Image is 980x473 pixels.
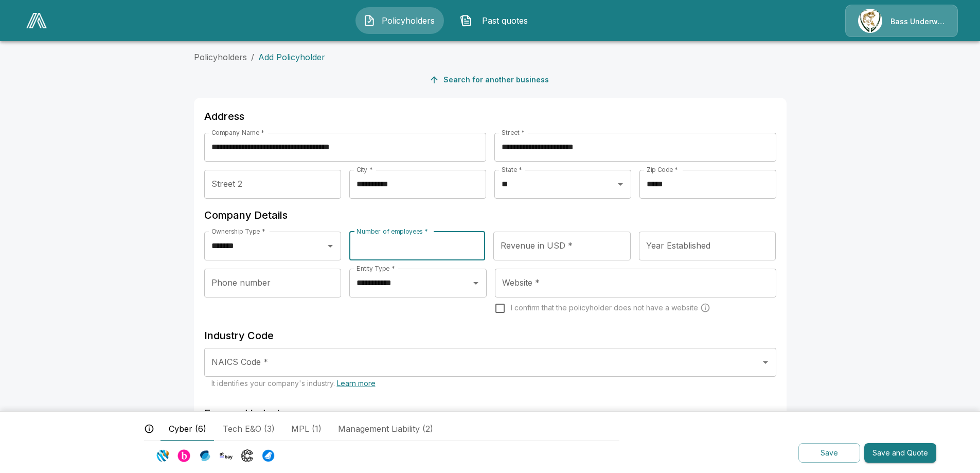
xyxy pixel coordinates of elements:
[223,423,275,435] span: Tech E&O (3)
[502,165,522,174] label: State *
[323,239,337,253] button: Open
[380,14,436,27] span: Policyholders
[338,423,433,435] span: Management Liability (2)
[357,165,373,174] label: City *
[204,327,776,344] h6: Industry Code
[427,71,553,90] button: Search for another business
[700,303,710,313] svg: Carriers run a cyber security scan on the policyholders' websites. Please enter a website wheneve...
[204,108,776,125] h6: Address
[291,423,322,435] span: MPL (1)
[204,405,776,422] h6: Engaged Industry
[355,7,444,34] button: Policyholders IconPolicyholders
[452,7,541,34] button: Past quotes IconPast quotes
[758,355,773,370] button: Open
[241,449,254,462] img: Carrier Logo
[613,177,628,191] button: Open
[262,449,275,462] img: Carrier Logo
[460,14,472,27] img: Past quotes Icon
[357,227,428,236] label: Number of employees *
[26,13,47,28] img: AA Logo
[169,423,206,435] span: Cyber (6)
[502,128,525,137] label: Street *
[258,51,325,63] p: Add Policyholder
[337,379,376,388] a: Learn more
[251,51,254,63] li: /
[476,14,533,27] span: Past quotes
[469,276,483,290] button: Open
[211,227,265,236] label: Ownership Type *
[199,449,211,462] img: Carrier Logo
[511,303,698,313] span: I confirm that the policyholder does not have a website
[363,14,376,27] img: Policyholders Icon
[647,165,678,174] label: Zip Code *
[204,207,776,223] h6: Company Details
[211,379,376,388] span: It identifies your company's industry.
[194,51,787,63] nav: breadcrumb
[220,449,233,462] img: Carrier Logo
[194,52,247,62] a: Policyholders
[357,264,395,273] label: Entity Type *
[211,128,264,137] label: Company Name *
